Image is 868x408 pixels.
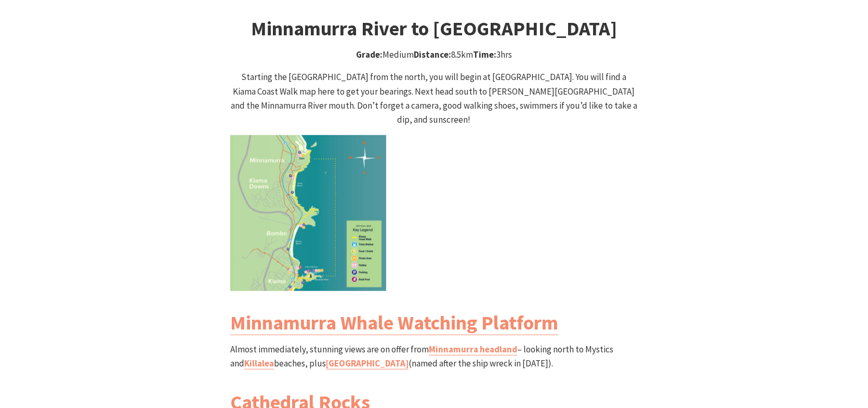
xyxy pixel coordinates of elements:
[230,343,638,371] p: Almost immediately, stunning views are on offer from – looking north to Mystics and beaches, plus...
[326,358,409,370] a: [GEOGRAPHIC_DATA]
[244,358,274,370] a: Killalea
[230,70,638,127] p: Starting the [GEOGRAPHIC_DATA] from the north, you will begin at [GEOGRAPHIC_DATA]. You will find...
[429,344,517,356] a: Minnamurra headland
[473,49,496,60] strong: Time:
[414,49,451,60] strong: Distance:
[230,310,558,335] a: Minnamurra Whale Watching Platform
[230,135,386,291] img: Kiama Coast Walk North Section
[230,48,638,62] p: Medium 8.5km 3hrs
[251,16,617,41] strong: Minnamurra River to [GEOGRAPHIC_DATA]
[356,49,383,60] strong: Grade:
